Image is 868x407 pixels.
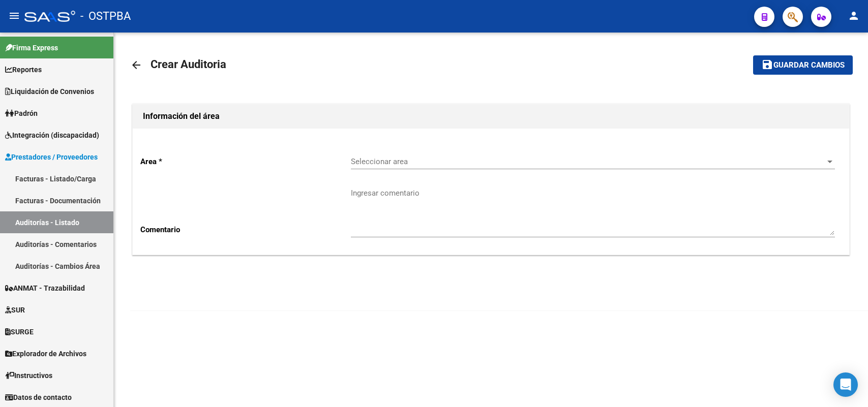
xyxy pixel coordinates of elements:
[80,5,131,27] span: - OSTPBA
[140,156,351,167] p: Area *
[143,108,839,124] h1: Información del área
[773,61,845,70] span: Guardar cambios
[761,58,773,71] mat-icon: save
[351,157,826,166] span: Seleccionar area
[5,326,34,337] span: SURGE
[833,372,858,397] div: Open Intercom Messenger
[5,151,98,163] span: Prestadores / Proveedores
[5,42,58,53] span: Firma Express
[5,304,25,316] span: SUR
[5,64,42,75] span: Reportes
[5,86,94,97] span: Liquidación de Convenios
[5,283,85,294] span: ANMAT - Trazabilidad
[753,55,853,74] button: Guardar cambios
[8,10,20,22] mat-icon: menu
[5,348,86,359] span: Explorador de Archivos
[848,10,860,22] mat-icon: person
[151,58,226,71] span: Crear Auditoria
[5,108,38,119] span: Padrón
[5,130,99,141] span: Integración (discapacidad)
[130,59,142,71] mat-icon: arrow_back
[140,224,351,235] p: Comentario
[5,392,72,403] span: Datos de contacto
[5,370,52,381] span: Instructivos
